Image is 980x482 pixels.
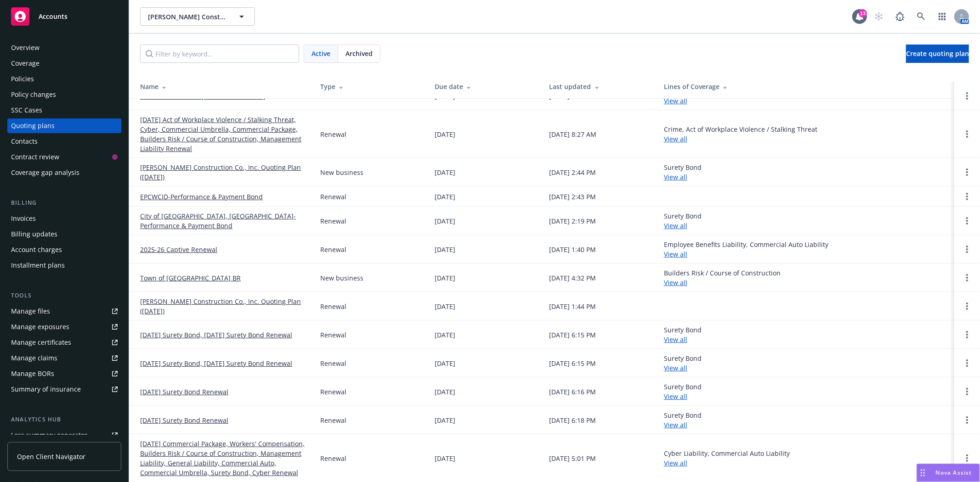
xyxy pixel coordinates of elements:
[917,464,980,482] button: Nova Assist
[664,268,781,287] div: Builders Risk / Course of Construction
[664,221,687,230] a: View all
[17,452,85,461] span: Open Client Navigator
[664,382,702,401] div: Surety Bond
[11,103,42,118] div: SSC Cases
[11,211,36,226] div: Invoices
[39,13,68,20] span: Accounts
[11,428,87,443] div: Loss summary generator
[7,211,121,226] a: Invoices
[549,192,596,202] div: [DATE] 2:43 PM
[346,49,373,58] span: Archived
[912,7,930,26] a: Search
[140,359,292,368] a: [DATE] Surety Bond, [DATE] Surety Bond Renewal
[435,192,455,202] div: [DATE]
[549,359,596,368] div: [DATE] 6:15 PM
[320,454,346,463] div: Renewal
[11,366,54,381] div: Manage BORs
[906,45,969,63] a: Create quoting plan
[962,453,973,464] a: Open options
[435,302,455,311] div: [DATE]
[549,216,596,226] div: [DATE] 2:19 PM
[435,415,455,425] div: [DATE]
[7,351,121,365] a: Manage claims
[140,192,263,202] a: EPCWCID-Performance & Payment Bond
[320,168,363,177] div: New business
[962,272,973,283] a: Open options
[140,7,255,26] button: [PERSON_NAME] Construction Co., Inc.
[962,129,973,140] a: Open options
[11,382,81,397] div: Summary of insurance
[7,382,121,397] a: Summary of insurance
[435,359,455,368] div: [DATE]
[664,392,687,401] a: View all
[7,150,121,164] a: Contract review
[664,448,790,468] div: Cyber Liability, Commercial Auto Liability
[962,301,973,312] a: Open options
[664,459,687,467] a: View all
[664,410,702,430] div: Surety Bond
[962,90,973,101] a: Open options
[11,335,71,350] div: Manage certificates
[320,129,346,139] div: Renewal
[962,415,973,426] a: Open options
[549,168,596,177] div: [DATE] 2:44 PM
[664,325,702,344] div: Surety Bond
[11,227,57,241] div: Billing updates
[549,129,597,139] div: [DATE] 8:27 AM
[11,72,34,86] div: Policies
[917,464,929,482] div: Drag to move
[140,415,228,425] a: [DATE] Surety Bond Renewal
[11,40,40,55] div: Overview
[664,278,687,287] a: View all
[549,302,596,311] div: [DATE] 1:44 PM
[549,415,596,425] div: [DATE] 6:18 PM
[140,245,217,254] a: 2025-26 Captive Renewal
[435,245,455,254] div: [DATE]
[962,244,973,255] a: Open options
[11,56,40,71] div: Coverage
[962,191,973,202] a: Open options
[140,387,228,397] a: [DATE] Surety Bond Renewal
[962,167,973,178] a: Open options
[664,240,828,259] div: Employee Benefits Liability, Commercial Auto Liability
[7,291,121,300] div: Tools
[11,87,56,102] div: Policy changes
[11,304,50,319] div: Manage files
[11,118,55,133] div: Quoting plans
[962,329,973,340] a: Open options
[7,242,121,257] a: Account charges
[11,351,57,365] div: Manage claims
[140,211,306,230] a: City of [GEOGRAPHIC_DATA], [GEOGRAPHIC_DATA]-Performance & Payment Bond
[435,387,455,397] div: [DATE]
[140,273,241,283] a: Town of [GEOGRAPHIC_DATA] BR
[549,273,596,283] div: [DATE] 4:32 PM
[962,358,973,369] a: Open options
[320,82,420,91] div: Type
[7,319,121,334] span: Manage exposures
[435,273,455,283] div: [DATE]
[7,415,121,424] div: Analytics hub
[140,297,306,316] a: [PERSON_NAME] Construction Co., Inc. Quoting Plan ([DATE])
[859,9,867,17] div: 13
[11,242,62,257] div: Account charges
[7,134,121,149] a: Contacts
[320,302,346,311] div: Renewal
[906,49,969,58] span: Create quoting plan
[7,258,121,273] a: Installment plans
[320,273,363,283] div: New business
[664,163,702,182] div: Surety Bond
[870,7,888,26] a: Start snowing
[7,56,121,71] a: Coverage
[11,258,65,273] div: Installment plans
[7,366,121,381] a: Manage BORs
[140,115,306,153] a: [DATE] Act of Workplace Violence / Stalking Threat, Cyber, Commercial Umbrella, Commercial Packag...
[11,150,59,164] div: Contract review
[664,211,702,230] div: Surety Bond
[549,454,596,463] div: [DATE] 5:01 PM
[664,364,687,372] a: View all
[936,469,972,476] span: Nova Assist
[140,163,306,182] a: [PERSON_NAME] Construction Co., Inc. Quoting Plan ([DATE])
[320,359,346,368] div: Renewal
[549,245,596,254] div: [DATE] 1:40 PM
[320,192,346,202] div: Renewal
